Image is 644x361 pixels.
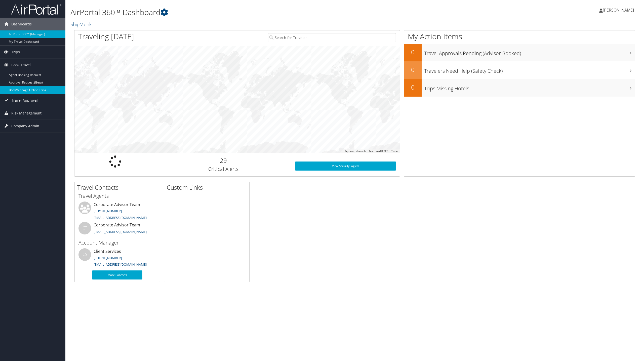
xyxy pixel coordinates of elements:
[78,192,156,199] h3: Travel Agents
[11,3,61,15] img: airportal-logo.png
[404,79,635,97] a: 0Trips Missing Hotels
[159,166,288,173] h3: Critical Alerts
[11,120,39,132] span: Company Admin
[11,46,20,58] span: Trips
[369,150,388,152] span: Map data ©2025
[424,83,635,92] h3: Trips Missing Hotels
[94,229,147,234] a: [EMAIL_ADDRESS][DOMAIN_NAME]
[77,183,160,192] h2: Travel Contacts
[345,149,366,153] button: Keyboard shortcuts
[76,202,158,222] li: Corporate Advisor Team
[11,18,32,30] span: Dashboards
[391,150,398,152] a: Terms (opens in new tab)
[11,94,38,107] span: Travel Approval
[404,61,635,79] a: 0Travelers Need Help (Safety Check)
[78,239,156,246] h3: Account Manager
[404,83,422,92] h2: 0
[76,146,92,153] a: Open this area in Google Maps (opens a new window)
[94,209,122,213] a: [PHONE_NUMBER]
[424,65,635,74] h3: Travelers Need Help (Safety Check)
[404,65,422,74] h2: 0
[404,31,635,42] h1: My Action Items
[167,183,249,192] h2: Custom Links
[295,162,396,171] a: View SecurityLogic®
[599,3,639,18] a: [PERSON_NAME]
[78,248,91,261] div: CS
[76,146,92,153] img: Google
[78,222,91,234] div: CT
[94,256,122,260] a: [PHONE_NUMBER]
[424,47,635,57] h3: Travel Approvals Pending (Advisor Booked)
[94,215,147,220] a: [EMAIL_ADDRESS][DOMAIN_NAME]
[404,44,635,61] a: 0Travel Approvals Pending (Advisor Booked)
[70,21,93,28] a: ShipMonk
[603,7,634,13] span: [PERSON_NAME]
[92,270,142,279] a: More Contacts
[11,59,31,71] span: Book Travel
[94,262,147,267] a: [EMAIL_ADDRESS][DOMAIN_NAME]
[404,48,422,56] h2: 0
[76,222,158,238] li: Corporate Advisor Team
[76,248,158,269] li: Client Services
[70,7,450,18] h1: AirPortal 360™ Dashboard
[268,33,396,42] input: Search for Traveler
[159,156,288,165] h2: 29
[78,31,134,42] h1: Traveling [DATE]
[11,107,42,119] span: Risk Management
